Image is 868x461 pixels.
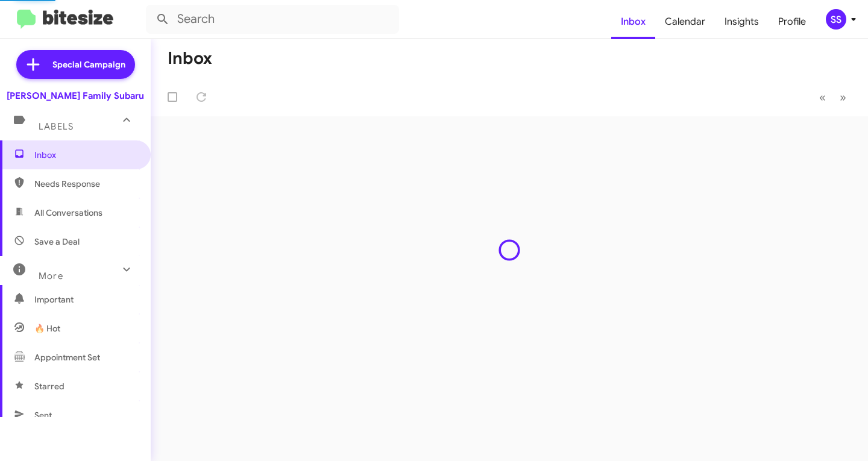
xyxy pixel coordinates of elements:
[168,49,212,68] h1: Inbox
[655,4,715,39] a: Calendar
[34,409,52,421] span: Sent
[34,207,102,219] span: All Conversations
[34,380,64,392] span: Starred
[7,90,144,102] div: [PERSON_NAME] Family Subaru
[819,90,826,105] span: «
[34,149,137,161] span: Inbox
[39,271,63,281] span: More
[34,322,60,334] span: 🔥 Hot
[769,4,816,39] a: Profile
[816,9,855,30] button: SS
[715,4,769,39] a: Insights
[813,85,854,110] nav: Page navigation example
[39,121,74,132] span: Labels
[840,90,846,105] span: »
[16,50,135,79] a: Special Campaign
[832,85,854,110] button: Next
[812,85,833,110] button: Previous
[146,5,399,34] input: Search
[34,236,80,248] span: Save a Deal
[34,351,100,363] span: Appointment Set
[52,58,125,71] span: Special Campaign
[34,293,137,306] span: Important
[34,178,137,190] span: Needs Response
[826,9,846,30] div: SS
[611,4,655,39] a: Inbox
